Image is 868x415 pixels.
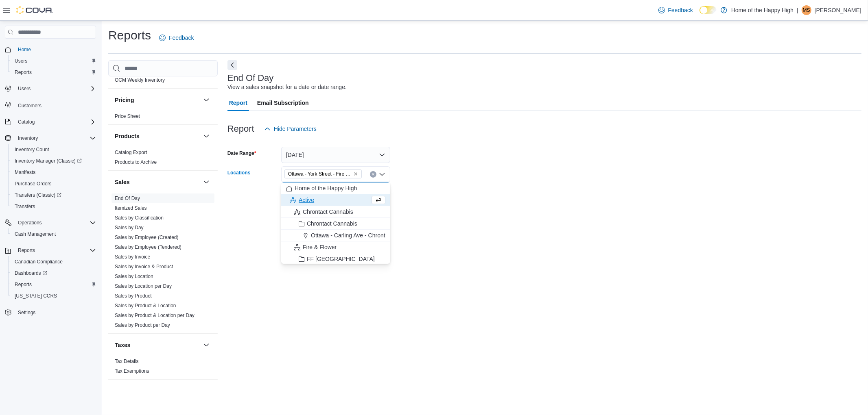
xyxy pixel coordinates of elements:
[115,224,144,231] span: Sales by Day
[11,229,96,239] span: Cash Management
[115,341,131,349] h3: Taxes
[115,254,150,260] a: Sales by Invoice
[8,144,99,155] button: Inventory Count
[15,58,27,64] span: Users
[15,218,45,228] button: Operations
[8,167,99,178] button: Manifests
[379,171,385,178] button: Close list of options
[668,6,693,14] span: Feedback
[15,246,38,255] button: Reports
[15,84,96,93] span: Users
[115,235,179,240] a: Sales by Employee (Created)
[8,155,99,167] a: Inventory Manager (Classic)
[15,100,96,110] span: Customers
[11,268,96,278] span: Dashboards
[281,253,390,265] button: FF [GEOGRAPHIC_DATA]
[15,259,63,265] span: Canadian Compliance
[201,131,211,141] button: Products
[15,218,96,228] span: Operations
[11,67,35,77] a: Reports
[700,6,717,15] input: Dark Mode
[115,322,170,328] a: Sales by Product per Day
[797,5,798,15] p: |
[11,257,66,267] a: Canadian Compliance
[655,2,696,18] a: Feedback
[2,116,99,128] button: Catalog
[115,264,173,269] a: Sales by Invoice & Product
[15,45,34,54] a: Home
[115,96,200,104] button: Pricing
[115,244,181,250] a: Sales by Employee (Tendered)
[201,340,211,350] button: Taxes
[115,132,140,140] h3: Products
[2,43,99,55] button: Home
[18,85,31,92] span: Users
[370,171,376,178] button: Clear input
[18,219,42,226] span: Operations
[15,246,96,255] span: Reports
[227,150,256,156] label: Date Range
[303,208,353,216] span: Chrontact Cannabis
[115,358,139,365] span: Tax Details
[15,203,35,210] span: Transfers
[11,167,96,177] span: Manifests
[108,356,218,379] div: Taxes
[108,75,218,88] div: OCM
[281,194,390,206] button: Active
[115,205,147,211] span: Itemized Sales
[11,179,55,189] a: Purchase Orders
[115,263,173,270] span: Sales by Invoice & Product
[295,184,357,192] span: Home of the Happy High
[227,169,251,176] label: Locations
[227,60,237,70] button: Next
[115,113,140,120] span: Price Sheet
[115,113,140,119] a: Price Sheet
[115,283,172,289] a: Sales by Location per Day
[11,145,96,154] span: Inventory Count
[108,27,151,43] h1: Reports
[299,196,314,204] span: Active
[11,291,96,301] span: Washington CCRS
[8,279,99,290] button: Reports
[281,206,390,218] button: Chrontact Cannabis
[115,234,179,241] span: Sales by Employee (Created)
[115,77,165,83] a: OCM Weekly Inventory
[227,73,274,83] h3: End Of Day
[11,167,39,177] a: Manifests
[115,96,134,104] h3: Pricing
[15,180,52,187] span: Purchase Orders
[201,95,211,105] button: Pricing
[11,156,85,166] a: Inventory Manager (Classic)
[11,67,96,77] span: Reports
[15,281,32,288] span: Reports
[115,159,157,165] span: Products to Archive
[15,133,96,143] span: Inventory
[115,178,200,186] button: Sales
[115,368,149,374] a: Tax Exemptions
[15,84,34,93] button: Users
[15,192,61,198] span: Transfers (Classic)
[115,77,165,83] span: OCM Weekly Inventory
[2,99,99,111] button: Customers
[15,44,96,54] span: Home
[115,149,147,156] span: Catalog Export
[18,309,35,316] span: Settings
[227,83,347,91] div: View a sales snapshot for a date or date range.
[169,34,194,42] span: Feedback
[11,202,96,211] span: Transfers
[115,132,200,140] button: Products
[2,245,99,256] button: Reports
[2,217,99,228] button: Operations
[274,125,317,133] span: Hide Parameters
[115,303,176,309] a: Sales by Product & Location
[115,215,164,221] a: Sales by Classification
[281,241,390,253] button: Fire & Flower
[18,102,42,109] span: Customers
[2,306,99,318] button: Settings
[281,183,390,194] button: Home of the Happy High
[15,231,56,237] span: Cash Management
[257,95,309,111] span: Email Subscription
